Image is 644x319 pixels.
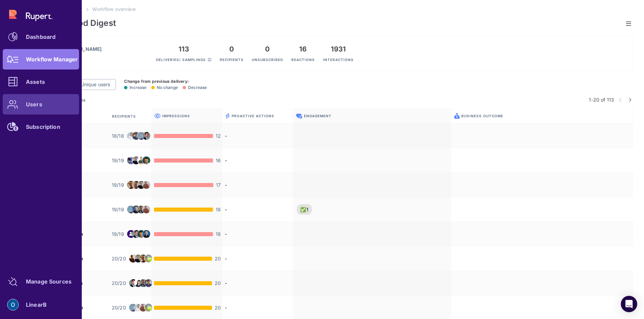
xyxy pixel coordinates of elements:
[26,80,45,84] div: Assets
[215,255,221,262] span: 20
[127,132,135,140] img: 4001632696438_24712dce523a8eb8086d_32.jpg
[129,304,137,312] img: 2564034117634_18327143a2a03eb05680_32.png
[144,279,152,287] img: 7963197087559_e9579b859451f97a9fbd_32.jpg
[142,230,150,238] img: 8767000161175_d1a25684ea41328bec6e_32.jpg
[156,58,206,62] span: Deliveries/ samplings
[222,148,293,173] div: -
[81,81,110,88] span: Unique users
[132,132,140,140] img: 7963197087559_e9579b859451f97a9fbd_32.jpg
[134,279,142,287] img: 3527456021045_e0c789d02504061123e9_32.jpg
[26,125,60,129] div: Subscription
[215,280,221,287] span: 20
[127,206,135,213] img: 2564034117634_18327143a2a03eb05680_32.png
[129,253,137,264] img: 8247645238708_73b0e96f1b85e8707021_32.jpg
[129,279,137,287] img: 8247676188484_461c745a16c58fc15438_32.jpg
[124,79,207,84] h5: Change from previous delivery:
[26,35,56,39] div: Dashboard
[3,72,79,92] a: Assets
[222,173,293,197] div: -
[3,271,79,292] a: Manage Sources
[216,231,221,238] span: 18
[112,206,124,213] span: 19/19
[216,182,221,188] span: 17
[139,279,147,287] img: 9068888693137_08b0919ce292d7799fbf_32.png
[144,255,152,262] img: 7129210898914_b8ca738f47f120ad5b90_32.jpg
[151,85,178,90] span: No change
[134,253,142,264] img: 8226512464439_70d696d67bcbd26f97a3_32.jpg
[222,246,293,271] div: -
[127,181,135,189] img: 9424431936179_9b9045da4200c791916c_32.png
[222,222,293,246] div: -
[220,53,244,62] p: Recipients
[26,102,42,106] div: Users
[216,206,221,213] span: 18
[124,85,147,90] span: Increase
[304,113,332,118] span: ENGAGEMENT
[137,132,145,140] img: 2564034117634_18327143a2a03eb05680_32.png
[112,133,124,139] span: 18/18
[112,231,124,238] span: 19/19
[621,296,637,312] div: Open Intercom Messenger
[300,206,306,213] span: ✅
[222,197,293,222] div: -
[127,156,135,164] img: 9194976725970_7cba92ff44df3908aac8_32.png
[252,45,283,53] p: 0
[252,53,283,62] p: Unsubscribed
[215,304,221,311] span: 20
[112,280,126,287] span: 20/20
[291,53,315,62] p: Reactions
[216,133,221,139] span: 12
[3,94,79,115] a: Users
[7,299,18,310] img: account-photo
[220,45,244,53] p: 0
[323,45,354,53] p: 1931
[222,271,293,295] div: -
[139,304,147,312] img: 3025777796471_307fab2dc545f2812dda_32.jpg
[142,181,150,189] img: 3025777796471_307fab2dc545f2812dda_32.jpg
[112,304,126,311] span: 20/20
[92,6,135,12] span: Workflow overview
[132,230,140,238] img: 8247676188484_461c745a16c58fc15438_32.jpg
[232,113,274,118] span: PROACTIVE ACTIONS
[156,45,212,53] p: 113
[222,124,293,148] div: -
[183,85,207,90] span: Decrease
[137,206,145,213] img: 9068888693137_08b0919ce292d7799fbf_32.png
[589,96,614,103] span: 1-20 of 113
[142,156,150,164] img: 6011717973254_38f4cd1945a60cf93194_32.png
[137,156,145,164] img: 2964904684019_f1546abaf95d4bcc5c7f_32.jpg
[3,117,79,137] a: Subscription
[306,206,308,213] span: 1
[3,27,79,47] a: Dashboard
[132,206,140,213] img: 8767000161175_d1a25684ea41328bec6e_32.jpg
[132,181,140,189] img: 2804172109266_cdbd5bd1aeedadcc46ba_32.jpg
[112,182,124,188] span: 19/19
[142,206,150,213] img: 3025777796471_307fab2dc545f2812dda_32.jpg
[162,113,190,118] span: IMPRESSIONS
[112,255,126,262] span: 20/20
[112,157,124,164] span: 19/19
[26,279,72,284] div: Manage Sources
[137,230,145,238] img: 6011717973254_38f4cd1945a60cf93194_32.png
[461,113,503,118] span: BUSINESS OUTCOME
[132,155,140,166] img: 8226512464439_70d696d67bcbd26f97a3_32.jpg
[323,53,354,62] p: Interactions
[112,114,137,119] span: RECIPIENTS
[26,303,47,307] div: LinearB
[139,255,147,262] img: 9424431936179_9b9045da4200c791916c_32.png
[144,304,152,312] img: 7129210898914_b8ca738f47f120ad5b90_32.jpg
[134,304,142,312] img: 4001632696438_24712dce523a8eb8086d_32.jpg
[142,132,150,140] img: 8247676188484_461c745a16c58fc15438_32.jpg
[291,45,315,53] p: 16
[216,157,221,164] span: 16
[137,179,145,191] img: 8226512464439_70d696d67bcbd26f97a3_32.jpg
